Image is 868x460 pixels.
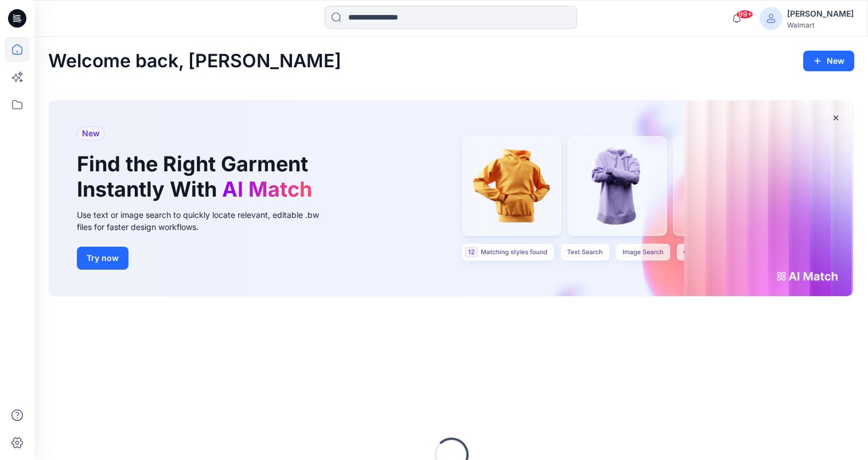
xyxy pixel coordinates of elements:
[803,51,854,71] button: New
[77,152,318,201] h1: Find the Right Garment Instantly With
[787,21,854,29] div: Walmart
[82,126,100,140] span: New
[736,10,753,19] span: 99+
[766,14,776,23] svg: avatar
[77,209,335,233] div: Use text or image search to quickly locate relevant, editable .bw files for faster design workflows.
[222,177,312,202] span: AI Match
[77,247,129,270] button: Try now
[787,7,854,21] div: [PERSON_NAME]
[48,51,341,72] h2: Welcome back, [PERSON_NAME]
